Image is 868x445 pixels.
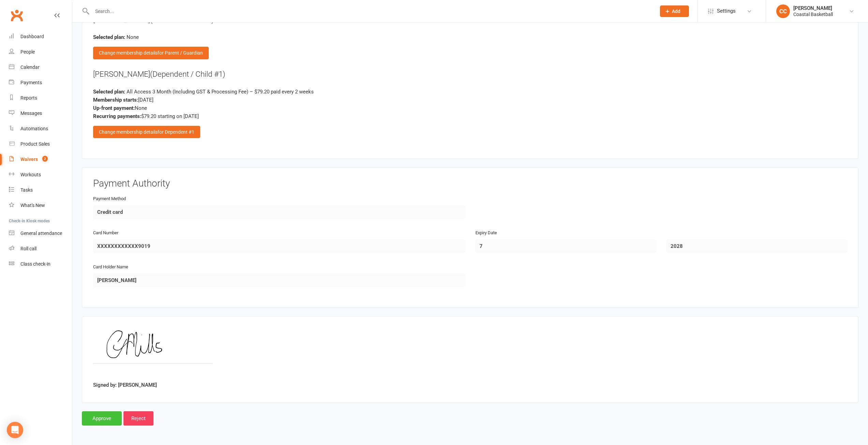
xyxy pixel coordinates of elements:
[776,4,790,18] div: CC
[93,229,118,237] label: Card Number
[20,110,42,116] div: Messages
[20,34,44,39] div: Dashboard
[93,105,135,111] strong: Up-front payment:
[158,129,194,135] span: for Dependent #1
[93,126,200,138] div: Change membership details
[9,167,72,182] a: Workouts
[672,9,680,14] span: Add
[42,156,48,162] span: 2
[20,126,48,131] div: Automations
[150,70,225,78] span: (Dependent / Child #1)
[123,411,153,426] input: Reject
[20,172,41,177] div: Workouts
[20,95,37,101] div: Reports
[93,195,126,203] label: Payment Method
[9,75,72,90] a: Payments
[9,136,72,152] a: Product Sales
[9,241,72,256] a: Roll call
[93,34,125,40] strong: Selected plan:
[20,203,45,208] div: What's New
[127,34,139,40] span: None
[20,187,33,193] div: Tasks
[9,90,72,106] a: Reports
[93,97,138,103] strong: Membership starts:
[158,50,203,56] span: for Parent / Guardian
[660,5,689,17] button: Add
[9,182,72,198] a: Tasks
[717,3,736,19] span: Settings
[9,152,72,167] a: Waivers 2
[90,6,651,16] input: Search...
[93,47,209,59] div: Change membership details
[93,89,125,95] strong: Selected plan:
[93,96,847,104] div: [DATE]
[9,198,72,213] a: What's New
[20,80,42,85] div: Payments
[8,7,25,24] a: Clubworx
[9,29,72,44] a: Dashboard
[9,60,72,75] a: Calendar
[93,69,847,80] div: [PERSON_NAME]
[93,113,141,119] strong: Recurring payments:
[20,64,40,70] div: Calendar
[127,89,314,95] span: All Access 3 Month (Including GST & Processing Fee) – $79.20 paid every 2 weeks
[93,112,847,120] div: $79.20 starting on [DATE]
[9,226,72,241] a: General attendance kiosk mode
[93,327,212,379] img: image1755086469.png
[793,11,833,17] div: Coastal Basketball
[9,256,72,272] a: Class kiosk mode
[93,264,128,271] label: Card Holder Name
[93,178,847,189] h3: Payment Authority
[93,104,847,112] div: None
[82,411,122,426] input: Approve
[150,15,214,24] span: (Parent / Guardian)
[20,49,35,55] div: People
[20,231,62,236] div: General attendance
[20,261,50,267] div: Class check-in
[20,141,50,147] div: Product Sales
[20,157,38,162] div: Waivers
[7,422,23,438] div: Open Intercom Messenger
[9,44,72,60] a: People
[20,246,36,251] div: Roll call
[9,121,72,136] a: Automations
[9,106,72,121] a: Messages
[793,5,833,11] div: [PERSON_NAME]
[93,381,157,389] label: Signed by: [PERSON_NAME]
[475,229,497,237] label: Expiry Date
